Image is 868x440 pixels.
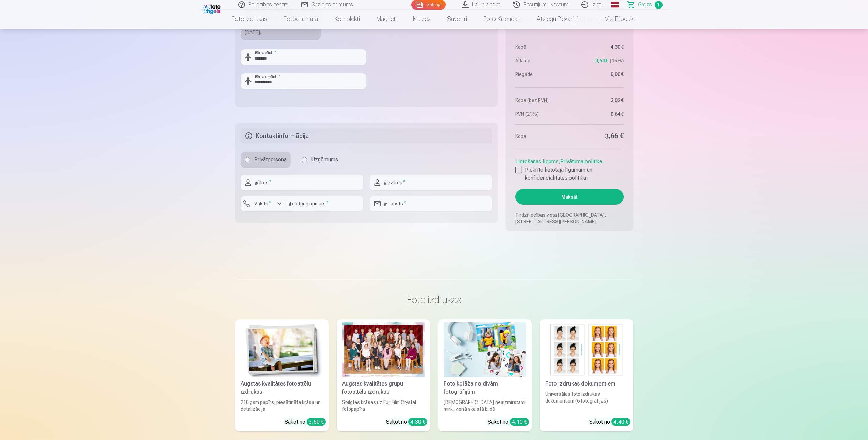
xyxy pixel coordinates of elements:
a: Foto kalendāri [475,10,529,29]
div: [DEMOGRAPHIC_DATA] neaizmirstami mirkļi vienā skaistā bildē [441,399,529,412]
div: Paredzamais piegādes datums [DATE]. [245,22,317,36]
span: 1 [655,1,663,9]
a: Privātuma politika [560,158,602,165]
dd: 0,00 € [573,71,624,78]
div: Spilgtas krāsas uz Fuji Film Crystal fotopapīra [339,399,427,412]
img: Foto kolāža no divām fotogrāfijām [444,322,526,377]
a: Magnēti [368,10,405,29]
img: Augstas kvalitātes fotoattēlu izdrukas [241,322,323,377]
div: Foto kolāža no divām fotogrāfijām [441,380,529,396]
div: Sākot no [589,418,630,426]
img: Foto izdrukas dokumentiem [545,322,628,377]
a: Foto kolāža no divām fotogrāfijāmFoto kolāža no divām fotogrāfijām[DEMOGRAPHIC_DATA] neaizmirstam... [438,319,532,431]
div: Augstas kvalitātes grupu fotoattēlu izdrukas [339,380,427,396]
label: Piekrītu lietotāja līgumam un konfidencialitātes politikai [515,166,623,182]
span: -0,64 € [593,57,608,64]
button: Valsts* [241,196,285,211]
a: Augstas kvalitātes fotoattēlu izdrukasAugstas kvalitātes fotoattēlu izdrukas210 gsm papīrs, piesā... [235,319,329,431]
dt: Atlaide [515,57,566,64]
dt: Piegāde [515,71,566,78]
a: Foto izdrukas [224,10,275,29]
label: Valsts [252,200,274,207]
h5: Kontaktinformācija [241,128,492,143]
div: Sākot no [386,418,427,426]
h3: Foto izdrukas [241,294,628,306]
input: Uzņēmums [302,157,307,162]
dt: Kopā (bez PVN) [515,97,566,104]
div: 210 gsm papīrs, piesātināta krāsa un detalizācija [238,399,326,412]
div: 4,40 € [611,418,630,426]
span: 15 % [610,57,624,64]
dt: Kopā [515,44,566,50]
label: Privātpersona [241,152,291,168]
div: , [515,155,623,182]
dt: PVN (21%) [515,111,566,117]
dd: 3,02 € [573,97,624,104]
div: 4,10 € [510,418,529,426]
div: Sākot no [285,418,326,426]
dd: 0,64 € [573,111,624,117]
a: Suvenīri [439,10,475,29]
dt: Kopā [515,131,566,141]
div: Augstas kvalitātes fotoattēlu izdrukas [238,380,326,396]
label: Uzņēmums [298,152,342,168]
dd: 4,30 € [573,44,624,50]
div: Sākot no [488,418,529,426]
a: Foto izdrukas dokumentiemFoto izdrukas dokumentiemUniversālas foto izdrukas dokumentiem (6 fotogr... [540,319,633,431]
a: Visi produkti [586,10,644,29]
a: Augstas kvalitātes grupu fotoattēlu izdrukasSpilgtas krāsas uz Fuji Film Crystal fotopapīraSākot ... [337,319,430,431]
div: Foto izdrukas dokumentiem [543,380,630,388]
span: Grozs [638,1,652,9]
div: 4,30 € [408,418,427,426]
div: Universālas foto izdrukas dokumentiem (6 fotogrāfijas) [543,391,630,412]
a: Krūzes [405,10,439,29]
a: Lietošanas līgums [515,158,559,165]
div: 3,60 € [307,418,326,426]
p: Tirdzniecības vieta [GEOGRAPHIC_DATA], [STREET_ADDRESS][PERSON_NAME] [515,211,623,225]
img: /fa1 [202,3,223,14]
a: Fotogrāmata [275,10,326,29]
input: Privātpersona [245,157,250,162]
dd: 3,66 € [573,131,624,141]
a: Komplekti [326,10,368,29]
a: Atslēgu piekariņi [529,10,586,29]
button: Maksāt [515,189,623,205]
